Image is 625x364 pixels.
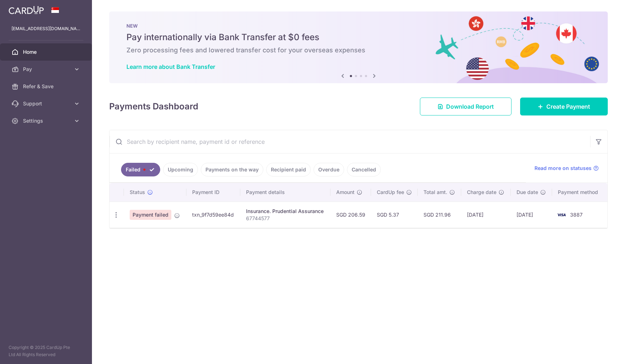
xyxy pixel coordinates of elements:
div: Insurance. Prudential Assurance [246,208,325,215]
a: Download Report [420,98,511,115]
h5: Pay internationally via Bank Transfer at $0 fees [126,32,591,43]
img: CardUp [9,6,44,14]
input: Search by recipient name, payment id or reference [110,130,590,153]
span: 3887 [570,212,583,218]
a: Failed [121,163,160,176]
h6: Zero processing fees and lowered transfer cost for your overseas expenses [126,46,591,55]
td: [DATE] [461,202,511,228]
span: Pay [23,66,70,73]
span: Create Payment [546,102,590,111]
a: Read more on statuses [534,165,599,172]
span: Charge date [467,189,496,196]
td: SGD 211.96 [418,202,461,228]
td: SGD 206.59 [330,202,371,228]
td: [DATE] [511,202,552,228]
span: Settings [23,117,70,124]
a: Payments on the way [201,163,263,176]
td: txn_9f7d59ee84d [186,202,240,228]
img: Bank transfer banner [109,11,608,83]
th: Payment details [240,183,330,202]
span: Refer & Save [23,83,70,90]
span: Due date [517,189,538,196]
td: SGD 5.37 [371,202,418,228]
span: Amount [336,189,355,196]
a: Cancelled [347,163,381,176]
span: Status [130,189,145,196]
h4: Payments Dashboard [109,100,198,113]
a: Create Payment [520,98,608,115]
span: Support [23,100,70,107]
span: Total amt. [423,189,447,196]
a: Overdue [314,163,344,176]
p: NEW [126,23,591,29]
p: [EMAIL_ADDRESS][DOMAIN_NAME] [11,25,80,32]
span: Download Report [446,102,494,111]
span: Read more on statuses [534,165,592,172]
span: Home [23,48,70,56]
th: Payment method [552,183,607,202]
img: Bank Card [554,211,569,219]
p: 67744577 [246,215,325,222]
span: CardUp fee [377,189,404,196]
a: Upcoming [163,163,198,176]
span: Payment failed [130,210,171,220]
a: Recipient paid [266,163,311,176]
th: Payment ID [186,183,240,202]
a: Learn more about Bank Transfer [126,63,215,70]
